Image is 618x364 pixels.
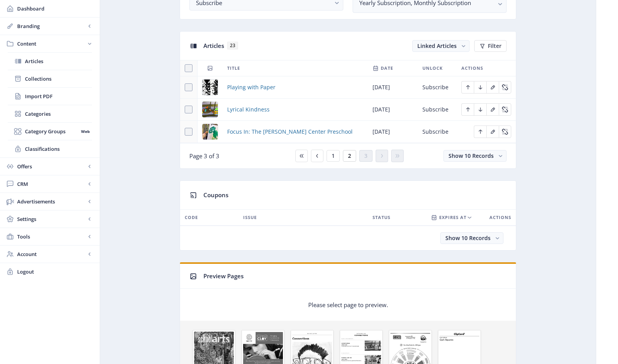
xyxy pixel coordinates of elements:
[448,152,494,159] span: Show 10 Records
[25,75,92,83] span: Collections
[488,43,501,49] span: Filter
[203,42,224,49] span: Articles
[185,213,198,222] span: CODE
[203,270,507,282] div: Preview Pages
[227,42,238,49] span: 23
[202,102,218,117] img: c6e801a9-34a4-4be8-92e9-0c05fd195bc0.png
[368,76,418,99] td: [DATE]
[381,64,393,73] span: Date
[25,110,92,118] span: Categories
[474,83,486,90] a: Edit page
[499,127,511,135] a: Edit page
[189,152,219,160] span: Page 3 of 3
[474,105,486,113] a: Edit page
[180,180,516,251] app-collection-view: Coupons
[17,180,86,188] span: CRM
[418,99,457,121] td: Subscribe
[440,232,503,244] button: Show 10 Records
[17,250,86,258] span: Account
[308,301,388,309] p: Please select page to preview.
[17,5,94,12] span: Dashboard
[474,127,486,135] a: Edit page
[368,121,418,143] td: [DATE]
[180,31,516,169] app-collection-view: Articles
[418,76,457,99] td: Subscribe
[227,127,353,136] a: Focus In: The [PERSON_NAME] Center Preschool
[202,80,218,95] img: 6efaa62e-b158-4f81-b146-8aeffa49e709.png
[8,53,92,70] a: Articles
[373,213,390,222] span: STATUS
[332,153,335,159] span: 1
[8,140,92,157] a: Classifications
[25,92,92,100] span: Import PDF
[25,57,92,65] span: Articles
[474,40,507,52] button: Filter
[8,105,92,122] a: Categories
[422,64,443,73] span: Unlock
[439,213,466,222] span: EXPIRES AT
[227,64,240,73] span: Title
[343,150,356,162] button: 2
[486,127,499,135] a: Edit page
[17,233,86,240] span: Tools
[412,40,470,52] button: Linked Articles
[227,83,275,92] a: Playing with Paper
[486,83,499,90] a: Edit page
[202,124,218,140] img: e4bef71a-f0ef-4979-a600-8fe92ab8f709.png
[461,64,483,73] span: Actions
[25,127,78,135] span: Category Groups
[8,88,92,105] a: Import PDF
[461,105,474,113] a: Edit page
[499,105,511,113] a: Edit page
[8,70,92,87] a: Collections
[445,234,491,242] span: Show 10 Records
[499,83,511,90] a: Edit page
[17,163,86,170] span: Offers
[8,123,92,140] a: Category GroupsWeb
[17,268,94,276] span: Logout
[486,105,499,113] a: Edit page
[243,213,257,222] span: ISSUE
[25,145,92,153] span: Classifications
[364,153,367,159] span: 3
[17,22,86,30] span: Branding
[348,153,351,159] span: 2
[227,105,270,114] a: Lyrical Kindness
[418,121,457,143] td: Subscribe
[461,83,474,90] a: Edit page
[327,150,340,162] button: 1
[489,213,511,222] span: Actions
[17,215,86,223] span: Settings
[78,127,92,135] nb-badge: Web
[17,198,86,205] span: Advertisements
[17,40,86,48] span: Content
[368,99,418,121] td: [DATE]
[443,150,507,162] button: Show 10 Records
[203,191,228,199] span: Coupons
[417,42,457,49] span: Linked Articles
[359,150,373,162] button: 3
